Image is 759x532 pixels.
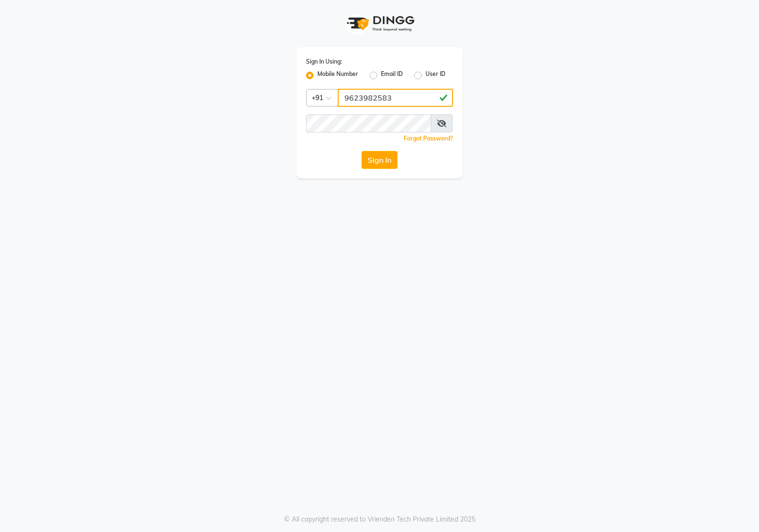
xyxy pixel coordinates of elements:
[381,70,403,81] label: Email ID
[361,151,398,169] button: Sign In
[404,135,453,142] a: Forgot Password?
[338,89,453,107] input: Username
[306,57,342,66] label: Sign In Using:
[317,70,358,81] label: Mobile Number
[306,114,431,132] input: Username
[426,70,445,81] label: User ID
[342,9,417,37] img: logo1.svg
